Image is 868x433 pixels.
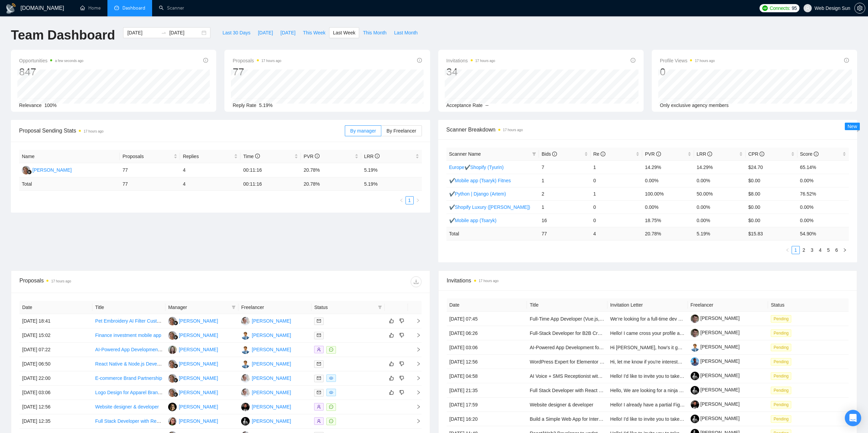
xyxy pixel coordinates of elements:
img: c1NTvE-xGdEzmUe4E723X2fZNKPUviW1hr_O-fJwZB_pgnKMptW1ZTwxcsgWXerR48 [691,314,699,323]
span: left [785,248,790,252]
a: AI-Powered App Development for Construction Sector [530,345,644,350]
div: [PERSON_NAME] [179,317,218,325]
a: AI Voice + SMS Receptionist with Quote & Booking System (Twilio + GPT) [530,373,687,379]
td: 20.78% [301,163,361,177]
td: 00:11:16 [240,163,301,177]
td: $0.00 [746,214,797,227]
span: Bids [542,151,557,157]
span: filter [232,305,236,309]
a: 5 [825,246,832,254]
td: Total [19,177,120,191]
span: like [389,318,394,324]
a: setting [854,5,865,11]
th: Replies [180,150,240,163]
img: IS [241,317,250,325]
img: IS [241,388,250,397]
span: like [389,361,394,367]
img: IT [241,360,250,368]
time: 17 hours ago [475,59,495,63]
div: [PERSON_NAME] [252,374,291,382]
img: OB [168,345,177,354]
td: 77 [539,227,591,240]
a: MC[PERSON_NAME] [168,375,218,381]
span: right [416,198,420,202]
div: [PERSON_NAME] [32,166,72,174]
td: 65.14% [797,160,849,174]
td: 00:11:16 [240,177,301,191]
span: Time [243,154,260,159]
li: Next Page [414,196,422,204]
button: setting [854,3,865,14]
span: PVR [645,151,661,157]
td: 1 [539,174,591,187]
a: Build a Simple Web App for Internal Sign Mockup Generator (SVG/PDF/JPG Export) [530,416,708,422]
a: MC[PERSON_NAME] [168,389,218,395]
a: OB[PERSON_NAME] [168,346,218,352]
td: 0.00% [694,200,746,214]
span: Pending [771,401,791,408]
span: PVR [304,154,320,159]
a: MC[PERSON_NAME] [168,361,218,366]
a: Pending [771,330,794,336]
div: Open Intercom Messenger [845,410,861,426]
img: MC [168,331,177,340]
span: dislike [399,318,404,324]
img: NR [168,403,177,411]
time: 17 hours ago [503,128,523,132]
button: dislike [398,360,406,368]
time: a few seconds ago [55,59,83,63]
button: like [387,388,396,397]
td: 1 [539,200,591,214]
span: download [411,279,421,284]
button: dislike [398,388,406,397]
img: gigradar-bm.png [173,321,178,325]
img: logo [5,3,16,14]
div: [PERSON_NAME] [252,389,291,396]
td: 76.52% [797,187,849,200]
span: Proposals [233,57,281,65]
a: NR[PERSON_NAME] [168,404,218,409]
img: MC [168,388,177,397]
span: Score [800,151,819,157]
a: Pending [771,416,794,421]
img: gigradar-bm.png [173,364,178,368]
span: left [399,198,403,202]
span: mail [317,390,321,395]
span: message [329,405,333,409]
input: End date [169,29,200,36]
span: Last 30 Days [222,29,250,36]
li: 3 [808,246,816,254]
img: gigradar-bm.png [27,170,32,174]
td: 100.00% [642,187,694,200]
span: This Month [363,29,386,36]
a: Pending [771,359,794,364]
div: [PERSON_NAME] [252,346,291,353]
div: [PERSON_NAME] [252,403,291,411]
span: Pending [771,387,791,394]
a: Website designer & developer [530,402,593,407]
img: c1gL6zrSnaLfgYKYkFATEphiaYUktmWufcnFf0LjwKMSqAgMgbkjeeCFT-2vzQzOoS [691,386,699,395]
span: Pending [771,358,791,366]
span: dashboard [114,5,119,10]
li: 4 [816,246,824,254]
div: 34 [446,65,495,78]
div: [PERSON_NAME] [252,417,291,425]
div: [PERSON_NAME] [179,331,218,339]
td: 7 [539,160,591,174]
td: 0.00% [797,200,849,214]
td: 0.00% [797,174,849,187]
td: 5.19% [361,163,422,177]
span: Reply Rate [233,103,256,108]
a: Logo Design for Apparel Brand 'Built Warrior' [95,390,190,395]
td: 16 [539,214,591,227]
div: 847 [19,65,84,78]
span: Profile Views [660,57,715,65]
button: This Month [359,27,390,38]
input: Start date [127,29,158,36]
span: Pending [771,344,791,351]
span: message [329,419,333,423]
div: [PERSON_NAME] [179,374,218,382]
span: Only exclusive agency members [660,103,729,108]
img: MC [168,317,177,325]
span: mail [317,362,321,366]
